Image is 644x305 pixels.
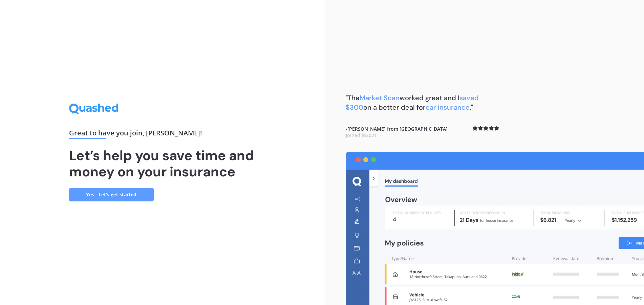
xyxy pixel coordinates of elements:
[69,147,257,180] h1: Let’s help you save time and money on your insurance
[346,93,479,112] b: "The worked great and I on a better deal for ."
[69,130,257,139] div: Great to have you join , [PERSON_NAME] !
[69,188,154,201] a: Yes - Let’s get started
[346,93,479,112] span: saved $300
[346,152,644,305] img: dashboard.webp
[346,126,448,139] b: - [PERSON_NAME] from [GEOGRAPHIC_DATA]
[426,103,470,112] span: car insurance
[346,132,377,138] span: Joined in 2021
[360,93,400,102] span: Market Scan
